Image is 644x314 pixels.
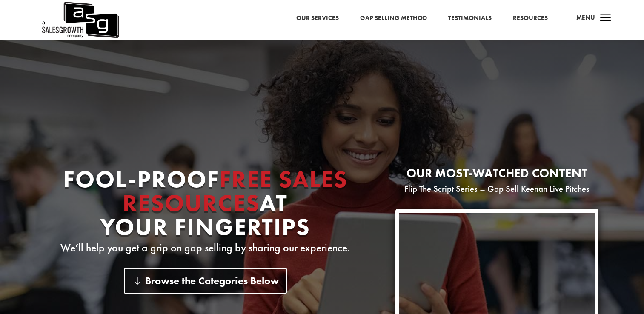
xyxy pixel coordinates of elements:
a: Testimonials [448,13,492,24]
span: Free Sales Resources [123,164,348,218]
span: a [597,10,614,27]
a: Our Services [296,13,339,24]
span: Menu [576,13,595,22]
a: Browse the Categories Below [124,268,287,293]
p: We’ll help you get a grip on gap selling by sharing our experience. [46,243,365,253]
h2: Our most-watched content [395,167,598,184]
p: Flip The Script Series – Gap Sell Keenan Live Pitches [395,184,598,194]
a: Resources [513,13,548,24]
a: Gap Selling Method [360,13,427,24]
h1: Fool-proof At Your Fingertips [46,167,365,243]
